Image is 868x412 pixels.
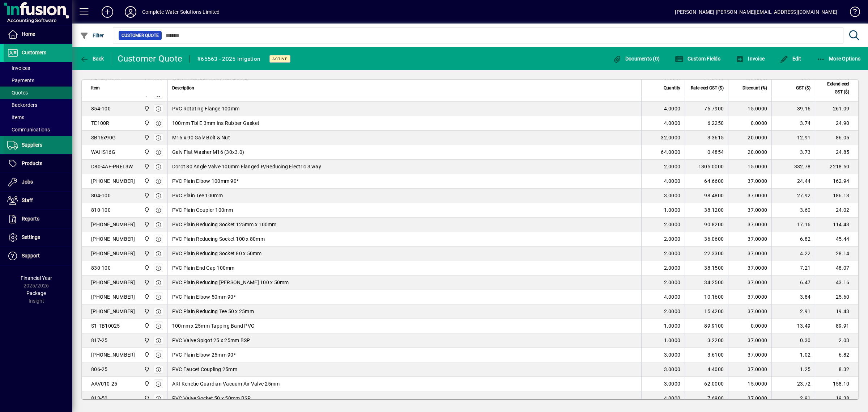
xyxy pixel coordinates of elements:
[7,114,24,120] span: Items
[172,279,289,286] span: PVC Plain Reducing [PERSON_NAME] 100 x 50mm
[771,362,815,377] td: 1.25
[664,337,681,344] span: 1.0000
[815,247,858,261] td: 28.14
[664,264,681,272] span: 2.0000
[771,232,815,247] td: 6.82
[780,56,801,62] span: Edit
[91,380,117,387] div: AAV010-25
[80,33,104,38] span: Filter
[4,192,72,210] a: Staff
[771,319,815,333] td: 13.49
[4,74,72,87] a: Payments
[142,206,150,214] span: Motueka
[689,206,724,214] div: 38.1200
[7,90,28,96] span: Quotes
[664,119,681,127] span: 4.0000
[142,278,150,286] span: Motueka
[7,65,30,71] span: Invoices
[664,192,681,199] span: 3.0000
[96,5,119,18] button: Add
[771,333,815,348] td: 0.30
[815,348,858,362] td: 6.82
[142,307,150,315] span: Motueka
[4,173,72,191] a: Jobs
[689,134,724,141] div: 3.3615
[736,56,765,62] span: Invoice
[815,276,858,290] td: 43.16
[689,351,724,358] div: 3.6100
[4,210,72,228] a: Reports
[689,293,724,300] div: 10.1600
[664,293,681,300] span: 4.0000
[728,232,771,247] td: 37.0000
[7,77,34,83] span: Payments
[771,131,815,145] td: 12.91
[91,192,111,199] div: 804-100
[664,322,681,329] span: 1.0000
[689,366,724,373] div: 4.4000
[728,145,771,160] td: 20.0000
[142,351,150,359] span: Motueka
[22,31,35,37] span: Home
[172,380,280,387] span: ARI Kenetic Guardian Vacuum Air Valve 25mm
[689,322,724,329] div: 89.9100
[689,235,724,243] div: 36.0600
[771,377,815,391] td: 23.72
[664,351,681,358] span: 3.0000
[771,348,815,362] td: 1.02
[815,189,858,203] td: 186.13
[771,102,815,116] td: 39.16
[4,123,72,136] a: Communications
[664,206,681,214] span: 1.0000
[172,192,223,199] span: PVC Plain Tee 100mm
[118,53,183,64] div: Customer Quote
[91,322,120,329] div: S1-TB10025
[172,221,277,228] span: PVC Plain Reducing Socket 125mm x 100mm
[771,261,815,276] td: 7.21
[689,395,724,402] div: 7.6900
[689,119,724,127] div: 6.2250
[771,290,815,304] td: 3.84
[815,362,858,377] td: 8.32
[661,134,680,141] span: 32.0000
[689,380,724,387] div: 62.0000
[815,131,858,145] td: 86.05
[172,337,250,344] span: PVC Valve Spigot 25 x 25mm BSP
[728,377,771,391] td: 15.0000
[689,192,724,199] div: 98.4800
[815,116,858,131] td: 24.90
[815,377,858,391] td: 158.10
[142,134,150,142] span: Motueka
[91,84,100,92] span: Item
[771,276,815,290] td: 6.47
[771,145,815,160] td: 3.73
[728,348,771,362] td: 37.0000
[72,52,112,65] app-page-header-button: Back
[22,197,33,203] span: Staff
[22,142,42,148] span: Suppliers
[664,250,681,257] span: 2.0000
[22,253,40,258] span: Support
[80,56,104,62] span: Back
[172,119,259,127] span: 100mm Tbl E 3mm Ins Rubber Gasket
[815,391,858,406] td: 19.38
[664,221,681,228] span: 2.0000
[664,235,681,243] span: 2.0000
[4,87,72,99] a: Quotes
[815,145,858,160] td: 24.85
[119,5,142,18] button: Profile
[91,337,108,344] div: 817-25
[728,160,771,174] td: 15.0000
[4,247,72,265] a: Support
[728,218,771,232] td: 37.0000
[142,148,150,156] span: Motueka
[91,148,115,156] div: WAHS16G
[728,102,771,116] td: 15.0000
[771,247,815,261] td: 4.22
[172,163,321,170] span: Dorot 80 Angle Valve 100mm Flanged P/Reducing Electric 3 way
[728,189,771,203] td: 37.0000
[664,84,680,92] span: Quantity
[728,174,771,189] td: 37.0000
[22,216,39,222] span: Reports
[815,232,858,247] td: 45.44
